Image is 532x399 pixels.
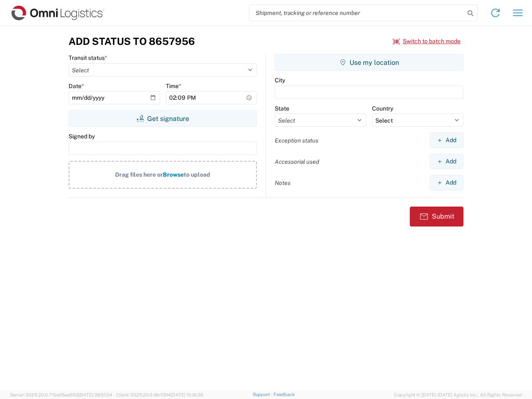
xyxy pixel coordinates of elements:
[249,5,465,21] input: Shipment, tracking or reference number
[275,137,318,144] label: Exception status
[166,82,181,90] label: Time
[79,392,112,397] span: [DATE] 09:51:04
[275,54,463,71] button: Use my location
[275,158,319,165] label: Accessorial used
[275,179,291,187] label: Notes
[10,392,112,397] span: Server: 2025.20.0-710e05ee653
[430,175,463,190] button: Add
[430,154,463,169] button: Add
[115,171,163,178] span: Drag files here or
[69,35,195,47] h3: Add Status to 8657956
[171,392,203,397] span: [DATE] 10:16:38
[430,133,463,148] button: Add
[275,105,289,112] label: State
[372,105,393,112] label: Country
[163,171,184,178] span: Browse
[273,392,295,397] a: Feedback
[394,391,522,399] span: Copyright © [DATE]-[DATE] Agistix Inc., All Rights Reserved
[69,110,257,127] button: Get signature
[69,133,95,140] label: Signed by
[116,392,203,397] span: Client: 2025.20.0-8b113f4
[184,171,210,178] span: to upload
[69,54,107,62] label: Transit status
[69,82,84,90] label: Date
[410,207,463,227] button: Submit
[393,34,461,48] button: Switch to batch mode
[253,392,273,397] a: Support
[275,76,285,84] label: City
